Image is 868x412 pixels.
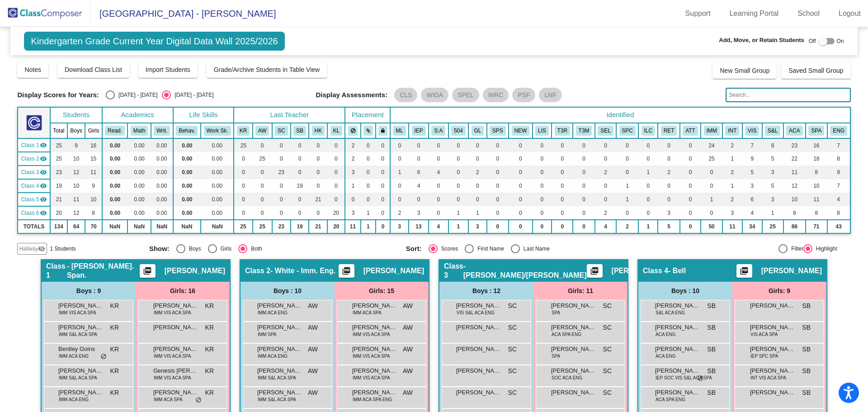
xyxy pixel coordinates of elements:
button: GL [472,126,484,136]
td: Savannah Cahall - Cahall/Mejia [18,166,50,179]
td: 0 [234,193,252,206]
td: 0 [680,152,701,166]
mat-icon: visibility [40,169,47,176]
td: 0.00 [201,152,234,166]
td: 0 [595,179,616,193]
td: 19 [50,179,67,193]
td: 0 [616,166,638,179]
td: 0 [309,166,327,179]
td: 0 [361,193,376,206]
td: 0 [272,152,291,166]
div: [DATE] - [DATE] [115,91,157,99]
button: Print Students Details [140,264,156,278]
button: IMM [704,126,720,136]
th: Students [50,107,102,123]
td: 0 [533,138,552,152]
td: 5 [762,179,783,193]
button: Print Students Details [587,264,603,278]
td: 10 [67,179,85,193]
th: Newcomer - <1 year in Country [509,123,533,138]
button: Saved Small Group [781,62,850,79]
button: SC [275,126,288,136]
td: 0.00 [173,166,201,179]
td: 0.00 [173,193,201,206]
td: 0 [376,193,390,206]
th: Kelly Lebedz [327,123,345,138]
td: 0 [272,138,291,152]
th: Placement [345,107,390,123]
td: 8 [806,166,827,179]
th: Keep away students [345,123,360,138]
td: 0 [272,179,291,193]
button: Print Students Details [736,264,752,278]
td: 0 [701,166,722,179]
th: Tier 3 Supports in Math [573,123,595,138]
td: 0 [509,138,533,152]
td: 0 [253,193,272,206]
td: 2 [345,152,360,166]
td: 0.00 [102,166,128,179]
button: Math [131,126,148,136]
td: 0 [361,166,376,179]
td: 2 [595,166,616,179]
th: Speaks English [827,123,850,138]
th: Attendance Concern [680,123,701,138]
button: T3M [576,126,592,136]
button: KR [237,126,250,136]
td: 16 [806,138,827,152]
th: Total [50,123,67,138]
span: [GEOGRAPHIC_DATA] - [PERSON_NAME] [90,6,276,21]
th: Tier 3 Supports in Reading [552,123,573,138]
td: 0 [573,166,595,179]
th: Last Teacher [234,107,345,123]
button: SPC [619,126,636,136]
td: 10 [85,193,102,206]
td: 0 [390,152,409,166]
td: 0.00 [102,179,128,193]
th: Ashley White [253,123,272,138]
th: Keep with students [361,123,376,138]
span: Display Assessments: [316,91,388,99]
span: Add, Move, or Retain Students [719,36,804,45]
td: 0 [361,152,376,166]
td: 3 [742,179,762,193]
button: KL [330,126,342,136]
td: 2 [722,138,742,152]
span: Import Students [146,66,190,73]
span: Class 1 [21,141,39,149]
td: 0.00 [127,152,151,166]
td: 1 [722,152,742,166]
td: 23 [272,166,291,179]
th: 504 Plan [448,123,468,138]
button: VIS [745,126,759,136]
td: 0 [680,138,701,152]
td: 0.00 [102,193,128,206]
td: 0 [309,138,327,152]
td: 0.00 [151,138,173,152]
th: Sarah Bell [291,123,309,138]
button: ML [393,126,406,136]
th: Student has limited or interrupted schooling - former newcomer [533,123,552,138]
button: Grade/Archive Students in Table View [207,62,327,78]
mat-chip: LNF [539,88,561,102]
td: 0 [487,138,509,152]
a: Learning Portal [722,6,786,21]
th: Immersion [701,123,722,138]
td: 0 [658,179,680,193]
a: Logout [831,6,868,21]
th: Multilingual Learner [390,123,409,138]
td: 0.00 [201,179,234,193]
td: 0.00 [201,138,234,152]
button: S&L [765,126,780,136]
td: 0 [638,179,658,193]
td: 16 [85,138,102,152]
td: 0 [509,179,533,193]
span: Display Scores for Years: [17,91,99,99]
th: Receives speech services [616,123,638,138]
td: 0 [573,179,595,193]
td: 0 [327,152,345,166]
td: 1 [638,166,658,179]
button: SPS [490,126,506,136]
td: 25 [234,138,252,152]
th: Hannah Korschgen [309,123,327,138]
